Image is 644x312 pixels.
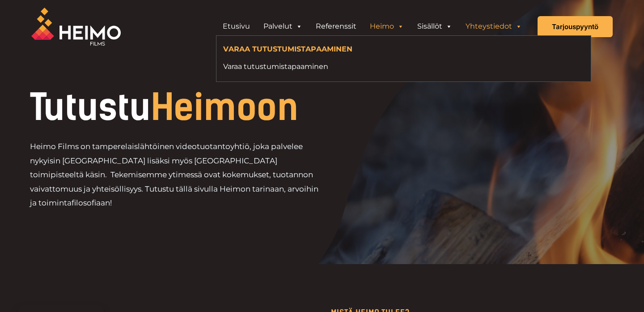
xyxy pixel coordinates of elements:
[411,17,459,35] a: Sisällöt
[257,17,309,35] a: Palvelut
[309,17,363,35] a: Referenssit
[151,86,298,129] span: Heimoon
[31,8,121,46] img: Heimo Filmsin logo
[223,45,530,56] h4: Varaa tutustumistapaaminen
[30,90,383,125] h1: Tutustu
[212,17,533,35] aside: Header Widget 1
[363,17,411,35] a: Heimo
[223,60,530,73] a: Varaa tutustumistapaaminen
[30,140,322,210] p: Heimo Films on tamperelaislähtöinen videotuotantoyhtiö, joka palvelee nykyisin [GEOGRAPHIC_DATA] ...
[459,17,529,35] a: Yhteystiedot
[538,16,613,37] a: Tarjouspyyntö
[216,17,257,35] a: Etusivu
